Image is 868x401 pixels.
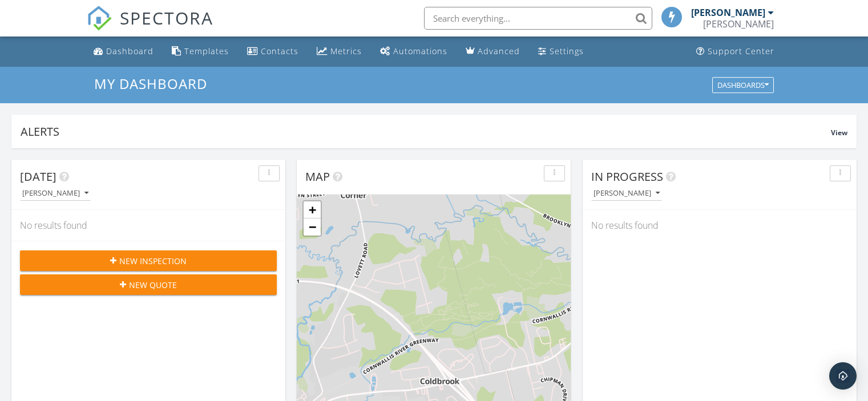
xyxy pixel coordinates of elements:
[87,6,112,31] img: The Best Home Inspection Software - Spectora
[534,41,588,62] a: Settings
[692,41,779,62] a: Support Center
[703,18,774,30] div: Brent Patterson
[831,128,847,137] span: View
[20,169,56,184] span: [DATE]
[94,74,207,93] span: My Dashboard
[691,7,765,18] div: [PERSON_NAME]
[478,46,520,56] div: Advanced
[184,46,229,56] div: Templates
[393,46,447,56] div: Automations
[20,274,277,295] button: New Quote
[594,189,660,197] div: [PERSON_NAME]
[20,186,91,201] button: [PERSON_NAME]
[87,15,213,39] a: SPECTORA
[304,201,321,218] a: Zoom in
[376,41,452,62] a: Automations (Basic)
[829,362,857,390] div: Open Intercom Messenger
[119,255,187,267] span: New Inspection
[583,210,857,241] div: No results found
[708,46,774,56] div: Support Center
[20,250,277,271] button: New Inspection
[550,46,584,56] div: Settings
[22,189,88,197] div: [PERSON_NAME]
[129,279,177,291] span: New Quote
[330,46,362,56] div: Metrics
[591,169,663,184] span: In Progress
[243,41,303,62] a: Contacts
[717,81,769,89] div: Dashboards
[120,6,213,30] span: SPECTORA
[21,124,831,139] div: Alerts
[89,41,158,62] a: Dashboard
[305,169,330,184] span: Map
[591,186,662,201] button: [PERSON_NAME]
[167,41,233,62] a: Templates
[461,41,524,62] a: Advanced
[312,41,366,62] a: Metrics
[261,46,298,56] div: Contacts
[11,210,285,241] div: No results found
[712,77,774,93] button: Dashboards
[304,218,321,236] a: Zoom out
[424,7,652,30] input: Search everything...
[106,46,154,56] div: Dashboard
